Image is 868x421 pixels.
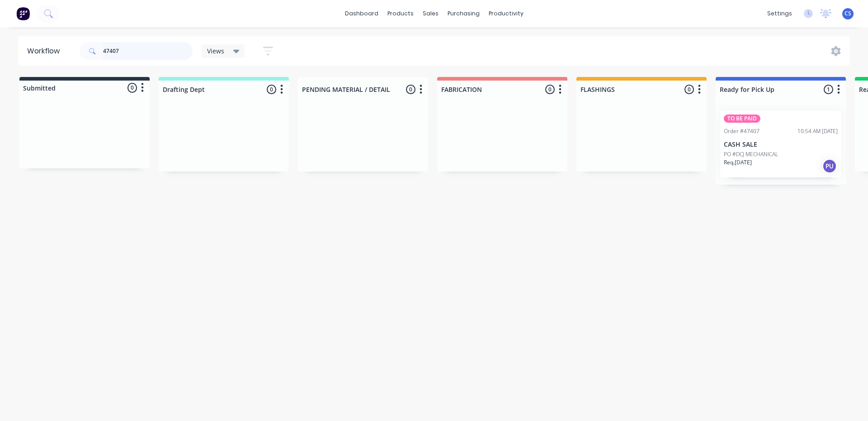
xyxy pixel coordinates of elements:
div: productivity [484,7,528,20]
div: purchasing [443,7,484,20]
input: Search for orders... [103,42,193,60]
p: PO #DCJ MECHANICAL [724,150,778,158]
div: TO BE PAIDOrder #4740710:54 AM [DATE]CASH SALEPO #DCJ MECHANICALReq.[DATE]PU [720,111,841,177]
p: Req. [DATE] [724,158,752,167]
div: PU [822,159,837,173]
div: TO BE PAID [724,115,760,123]
div: Workflow [27,46,64,57]
div: settings [763,7,797,20]
span: Views [207,46,224,56]
div: sales [418,7,443,20]
img: Factory [16,7,30,20]
div: products [383,7,418,20]
span: CS [844,10,851,18]
a: dashboard [340,7,383,20]
div: Order #47407 [724,127,759,135]
p: CASH SALE [724,141,838,148]
div: 10:54 AM [DATE] [797,127,838,135]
